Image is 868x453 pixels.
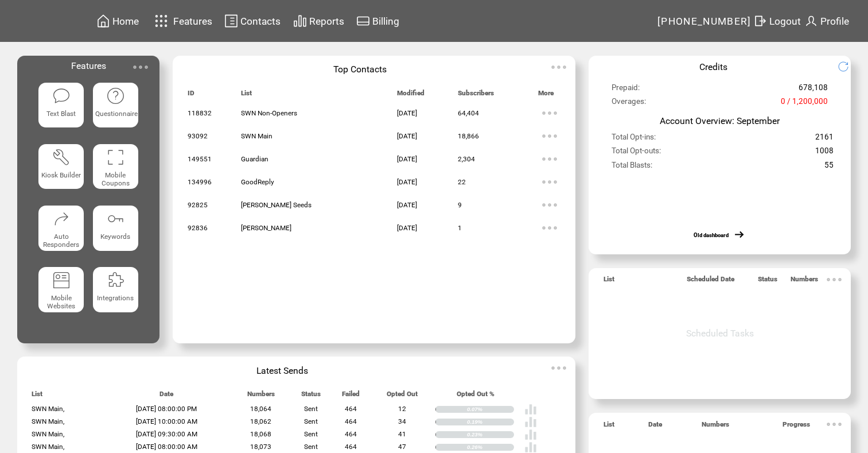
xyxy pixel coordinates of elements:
span: GoodReply [241,178,274,186]
span: 93092 [188,132,208,140]
div: 0.19% [467,419,514,425]
span: List [241,89,252,102]
span: 1 [458,224,462,232]
span: [DATE] [397,109,417,117]
img: ellypsis.svg [823,268,846,291]
span: SWN Main, [32,430,64,438]
img: poll%20-%20white.svg [524,416,537,428]
span: Integrations [97,294,134,302]
span: Features [173,16,212,27]
span: Opted Out [387,390,418,403]
span: Progress [783,420,810,433]
span: 18,064 [250,405,271,413]
img: ellypsis.svg [538,148,561,171]
span: 2161 [815,133,834,146]
span: 18,866 [458,132,479,140]
span: Home [112,16,139,27]
span: Total Opt-outs: [612,146,661,160]
span: [DATE] 09:30:00 AM [136,430,197,438]
span: Credits [699,61,727,72]
span: 55 [824,161,834,175]
span: Text Blast [46,110,76,118]
a: Kiosk Builder [38,144,84,196]
img: exit.svg [753,14,767,28]
span: Modified [397,89,425,102]
span: SWN Non-Openers [241,109,297,117]
span: 64,404 [458,109,479,117]
span: Questionnaire [95,110,138,118]
span: 18,073 [250,443,271,451]
img: questionnaire.svg [106,87,124,105]
a: Reports [291,12,346,30]
img: contacts.svg [224,14,238,28]
span: Status [758,275,777,288]
span: Scheduled Date [687,275,734,288]
img: home.svg [96,14,110,28]
a: Mobile Websites [38,267,84,319]
img: poll%20-%20white.svg [524,403,537,416]
span: 464 [345,443,357,451]
a: Integrations [93,267,138,319]
img: chart.svg [293,14,307,28]
span: SWN Main, [32,405,64,413]
span: 34 [398,417,406,425]
span: Billing [372,16,399,27]
span: Mobile Websites [47,294,75,310]
span: Contacts [240,16,281,27]
span: 149551 [188,155,212,163]
span: 134996 [188,178,212,186]
span: 2,304 [458,155,475,163]
span: Sent [304,430,318,438]
span: [DATE] [397,201,417,209]
span: SWN Main, [32,443,64,451]
span: Keywords [100,233,130,241]
div: 0.07% [467,406,514,413]
span: [DATE] [397,224,417,232]
img: ellypsis.svg [538,193,561,216]
span: 92825 [188,201,208,209]
span: 12 [398,405,406,413]
img: keywords.svg [106,210,124,228]
span: Scheduled Tasks [686,328,754,339]
span: Failed [342,390,360,403]
span: SWN Main [241,132,273,140]
span: 678,108 [799,83,828,97]
img: tool%201.svg [52,148,71,167]
span: 47 [398,443,406,451]
img: coupons.svg [106,148,124,167]
img: ellypsis.svg [538,216,561,239]
span: Mobile Coupons [102,171,130,187]
span: Subscribers [458,89,494,102]
a: Text Blast [38,83,84,135]
span: Features [71,60,106,71]
span: List [32,390,42,403]
span: [PERSON_NAME] [241,224,291,232]
span: 0 / 1,200,000 [781,97,828,111]
span: Profile [820,16,849,27]
img: integrations.svg [106,271,124,289]
span: Status [301,390,321,403]
span: Guardian [241,155,268,163]
a: Old dashboard [694,232,729,238]
span: Overages: [612,97,646,111]
img: creidtcard.svg [356,14,370,28]
a: Profile [803,12,851,30]
span: 9 [458,201,462,209]
a: Logout [752,12,803,30]
span: Latest Sends [256,365,308,376]
a: Auto Responders [38,206,84,258]
span: Kiosk Builder [41,171,81,179]
span: 41 [398,430,406,438]
span: 464 [345,430,357,438]
span: [DATE] 10:00:00 AM [136,417,197,425]
span: [DATE] [397,132,417,140]
span: Account Overview: September [660,115,780,126]
span: Sent [304,405,318,413]
span: Numbers [702,420,729,433]
span: SWN Main, [32,417,64,425]
span: [DATE] 08:00:00 AM [136,443,197,451]
a: Billing [355,12,401,30]
div: 0.26% [467,444,514,451]
img: ellypsis.svg [547,357,570,380]
span: [DATE] 08:00:00 PM [136,405,197,413]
